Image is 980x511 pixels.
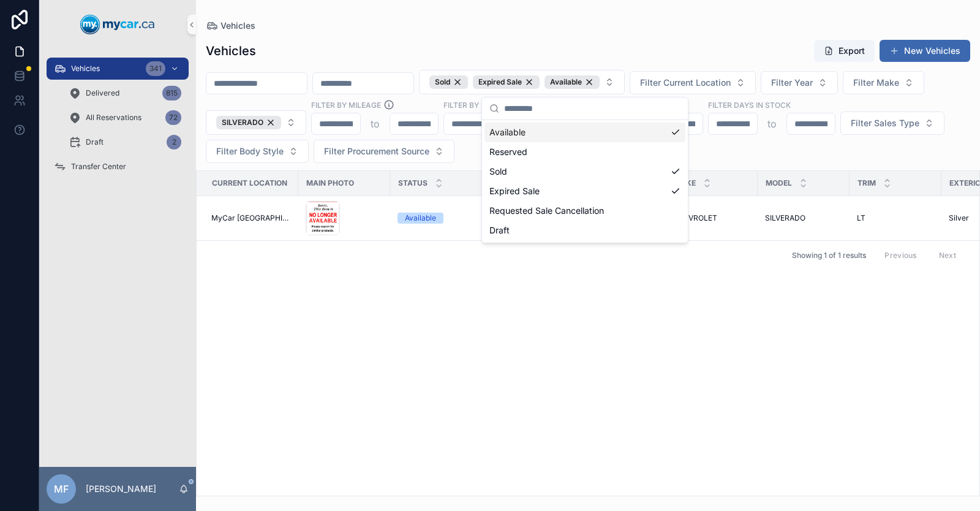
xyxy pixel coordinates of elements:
span: Showing 1 of 1 results [792,251,866,260]
p: to [767,116,777,131]
span: Model [766,178,792,188]
span: SILVERADO [765,213,805,223]
span: Vehicles [221,20,255,32]
span: Trim [858,178,876,188]
span: Main Photo [306,178,354,188]
a: Vehicles341 [47,58,189,80]
img: App logo [80,15,155,34]
span: Filter Procurement Source [324,145,429,157]
button: Select Button [630,71,756,94]
button: Select Button [419,70,625,94]
span: Filter Sales Type [851,117,919,129]
button: Select Button [206,140,309,163]
span: SILVERADO [222,118,263,127]
span: Filter Year [771,77,813,89]
div: 341 [146,61,165,76]
button: Select Button [206,110,306,135]
a: CHEVROLET [673,213,750,223]
div: 72 [165,110,181,125]
span: MF [54,482,69,496]
span: Draft [86,137,104,147]
button: Export [814,40,875,62]
span: Filter Current Location [640,77,731,89]
span: CHEVROLET [673,213,717,223]
span: All Reservations [86,113,141,123]
span: Transfer Center [71,162,126,172]
div: Expired Sale [473,75,540,89]
label: Filter Days In Stock [708,99,791,110]
button: Unselect 142 [216,116,281,129]
div: Sold [484,162,685,181]
p: to [371,116,380,131]
span: Delivered [86,88,119,98]
a: LT [857,213,934,223]
button: Select Button [761,71,838,94]
div: Available [484,123,685,142]
span: Status [398,178,428,188]
a: Transfer Center [47,156,189,178]
div: Draft [484,221,685,240]
a: Available [398,213,475,224]
a: Delivered815 [61,82,189,104]
div: Available [405,213,436,224]
div: scrollable content [39,49,196,194]
div: Sold [429,75,468,89]
div: Suggestions [482,120,688,243]
button: Select Button [843,71,924,94]
label: Filter By Mileage [311,99,381,110]
button: Select Button [314,140,454,163]
span: LT [857,213,865,223]
a: MyCar [GEOGRAPHIC_DATA] [211,213,291,223]
a: Draft2 [61,131,189,153]
button: Unselect EXPIRED_SALE [473,75,540,89]
div: Expired Sale [484,181,685,201]
a: Vehicles [206,20,255,32]
span: Filter Body Style [216,145,284,157]
div: 815 [162,86,181,100]
button: New Vehicles [880,40,970,62]
h1: Vehicles [206,42,256,59]
div: Reserved [484,142,685,162]
span: Current Location [212,178,287,188]
span: Filter Make [853,77,899,89]
a: SILVERADO [765,213,842,223]
div: Available [545,75,600,89]
a: All Reservations72 [61,107,189,129]
label: FILTER BY PRICE [443,99,502,110]
span: Vehicles [71,64,100,74]
button: Unselect SOLD [429,75,468,89]
div: 2 [167,135,181,150]
button: Select Button [840,112,944,135]
button: Unselect AVAILABLE [545,75,600,89]
div: Requested Sale Cancellation [484,201,685,221]
p: [PERSON_NAME] [86,483,156,495]
span: Silver [949,213,969,223]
